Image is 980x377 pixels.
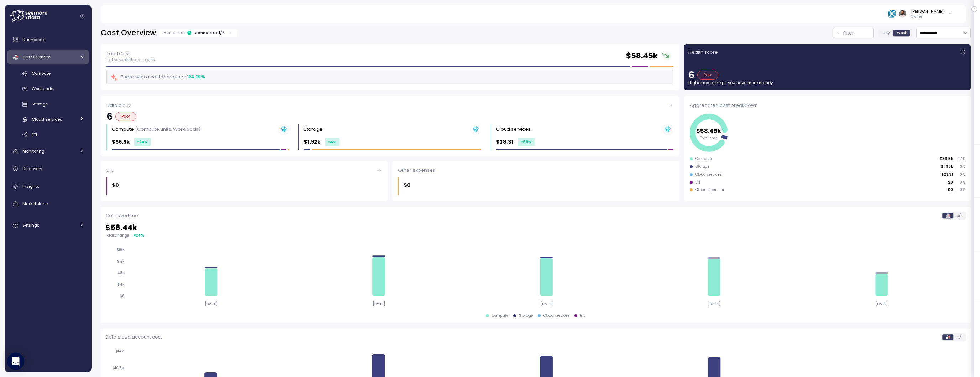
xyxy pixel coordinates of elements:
[899,10,906,17] img: ACg8ocLskjvUhBDgxtSFCRx4ztb74ewwa1VrVEuDBD_Ho1mrTsQB-QE=s96-c
[956,187,965,192] p: 0 %
[7,50,89,64] a: Cost Overview
[194,30,225,36] div: Connected 1 /
[32,132,38,138] span: ETL
[403,181,411,189] p: $0
[22,148,45,154] span: Monitoring
[105,334,162,341] p: Data cloud account cost
[888,10,896,17] img: 68bfcb35cd6837274e8268f7.PNG
[188,73,205,81] div: 24.19 %
[956,164,965,169] p: 3 %
[883,30,890,36] span: Day
[163,30,184,36] p: Accounts:
[897,30,907,36] span: Week
[580,313,585,318] div: ETL
[540,301,553,306] tspan: [DATE]
[116,259,124,264] tspan: $12k
[32,86,53,92] span: Workloads
[117,282,124,287] tspan: $4k
[101,96,679,156] a: Data cloud6PoorCompute (Compute units, Workloads)$56.5k-24%Storage $1.92k-4%Cloud services $28.31...
[112,126,200,133] div: Compute
[222,30,225,36] p: 8
[398,167,673,174] div: Other expenses
[7,68,89,79] a: Compute
[941,172,953,177] p: $28.31
[543,313,570,318] div: Cloud services
[205,301,217,306] tspan: [DATE]
[695,164,710,169] div: Storage
[700,135,717,140] tspan: Total cost
[496,138,514,146] p: $28.31
[32,117,62,122] span: Cloud Services
[956,172,965,177] p: 0 %
[105,212,138,219] p: Cost overtime
[105,223,966,233] h2: $ 58.44k
[956,156,965,161] p: 97 %
[113,366,124,370] tspan: $10.5k
[304,126,323,133] div: Storage
[519,313,533,318] div: Storage
[115,349,124,353] tspan: $14k
[116,248,124,252] tspan: $16k
[518,138,535,146] div: -90 %
[110,73,205,81] div: There was a cost decrease of
[106,102,673,109] div: Data cloud
[7,353,24,370] div: Open Intercom Messenger
[688,80,966,86] p: Higher score helps you save more money
[325,138,339,146] div: -4 %
[32,101,48,107] span: Storage
[696,126,721,135] tspan: $58.45k
[695,172,722,177] div: Cloud services
[105,233,129,238] p: Total change
[135,126,200,133] p: (Compute units, Workloads)
[159,29,237,37] div: Accounts:Connected1/8
[7,98,89,110] a: Storage
[7,162,89,176] a: Discovery
[7,197,89,211] a: Marketplace
[7,218,89,233] a: Settings
[688,71,694,80] p: 6
[695,180,701,185] div: ETL
[7,129,89,140] a: ETL
[106,50,155,57] p: Total Cost
[941,164,953,169] p: $1.92k
[948,187,953,192] p: $0
[940,156,953,161] p: $56.5k
[956,180,965,185] p: 0 %
[695,156,712,161] div: Compute
[22,201,48,207] span: Marketplace
[304,138,320,146] p: $1.92k
[911,9,944,14] div: [PERSON_NAME]
[496,126,531,133] div: Cloud services
[7,83,89,95] a: Workloads
[833,28,874,38] button: Filter
[106,112,113,121] p: 6
[134,138,151,146] div: -24 %
[78,14,87,19] button: Collapse navigation
[115,112,136,121] div: Poor
[101,161,388,201] a: ETL$0
[22,54,51,60] span: Cost Overview
[22,222,40,228] span: Settings
[626,51,658,61] h2: $ 58.45k
[136,233,144,238] div: 24 %
[875,301,888,306] tspan: [DATE]
[134,233,144,238] div: ▾
[106,167,382,174] div: ETL
[688,49,718,56] p: Health score
[106,57,155,62] p: Flat vs variable data costs
[117,271,124,275] tspan: $8k
[22,184,40,189] span: Insights
[7,144,89,158] a: Monitoring
[843,30,854,37] p: Filter
[697,71,718,80] div: Poor
[7,179,89,193] a: Insights
[119,294,124,298] tspan: $0
[690,102,965,109] div: Aggregated cost breakdown
[101,28,156,38] h2: Cost Overview
[372,301,385,306] tspan: [DATE]
[112,138,130,146] p: $56.5k
[22,37,46,42] span: Dashboard
[695,187,724,192] div: Other expenses
[32,71,51,76] span: Compute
